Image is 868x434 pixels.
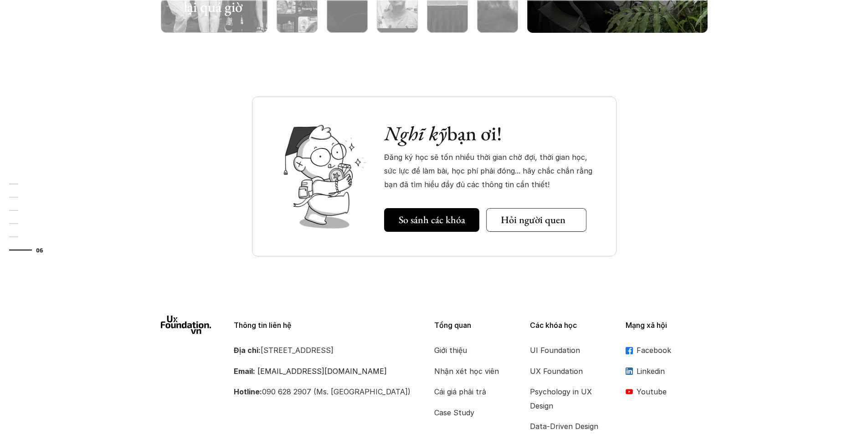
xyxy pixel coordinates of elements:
[434,321,516,330] p: Tổng quan
[530,419,603,433] a: Data-Driven Design
[530,321,612,330] p: Các khóa học
[501,214,565,226] h5: Hỏi người quen
[234,321,411,330] p: Thông tin liên hệ
[384,122,598,146] h2: bạn ơi!
[384,150,598,192] p: Đăng ký học sẽ tốn nhiều thời gian chờ đợi, thời gian học, sức lực để làm bài, học phí phải đóng....
[36,247,43,253] strong: 06
[530,385,603,413] a: Psychology in UX Design
[626,364,708,378] a: Linkedin
[434,364,507,378] a: Nhận xét học viên
[530,343,603,357] a: UI Foundation
[626,321,708,330] p: Mạng xã hội
[9,245,52,255] a: 06
[626,385,708,398] a: Youtube
[234,367,255,376] strong: Email:
[257,367,387,376] a: [EMAIL_ADDRESS][DOMAIN_NAME]
[434,406,507,419] a: Case Study
[234,385,411,398] p: 090 628 2907 (Ms. [GEOGRAPHIC_DATA])
[398,214,465,226] h5: So sánh các khóa
[637,385,708,398] p: Youtube
[626,343,708,357] a: Facebook
[384,120,447,146] em: Nghĩ kỹ
[530,364,603,378] a: UX Foundation
[234,343,411,357] p: [STREET_ADDRESS]
[637,343,708,357] p: Facebook
[234,346,261,355] strong: Địa chỉ:
[434,385,507,398] a: Cái giá phải trả
[486,208,586,232] a: Hỏi người quen
[637,364,708,378] p: Linkedin
[434,343,507,357] a: Giới thiệu
[234,387,262,396] strong: Hotline:
[384,208,479,232] a: So sánh các khóa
